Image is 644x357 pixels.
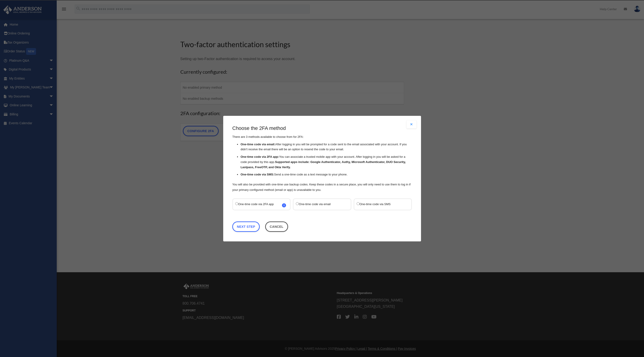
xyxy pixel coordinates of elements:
[232,221,260,232] a: Next Step
[265,221,288,232] button: Close this dialog window
[240,160,406,169] strong: Supported apps include: Google Authenticator, Authy, Microsoft Authenticator, DUO Security, Lastp...
[406,120,416,129] button: Close modal
[232,125,412,132] h3: Choose the 2FA method
[232,182,412,192] p: You will also be provided with one-time use backup codes. Keep these codes in a secure place, you...
[296,201,344,207] label: One-time code via email
[235,201,283,207] label: One-time code via 2FA app
[356,201,404,207] label: One-time code via SMS
[240,142,275,146] strong: One-time code via email:
[240,155,279,158] strong: One-time code via 2FA app:
[296,202,299,205] input: One-time code via email
[356,202,359,205] input: One-time code via SMS
[282,203,286,207] span: i
[240,173,274,176] strong: One-time code via SMS:
[232,125,412,193] div: There are 3 methods available to choose from for 2FA:
[240,154,412,170] li: You can associate a trusted mobile app with your account. After logging in you will be asked for ...
[240,142,412,152] li: After logging in you will be prompted for a code sent to the email associated with your account. ...
[240,172,412,177] li: Send a one-time code as a text message to your phone.
[235,202,238,205] input: One-time code via 2FA appi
